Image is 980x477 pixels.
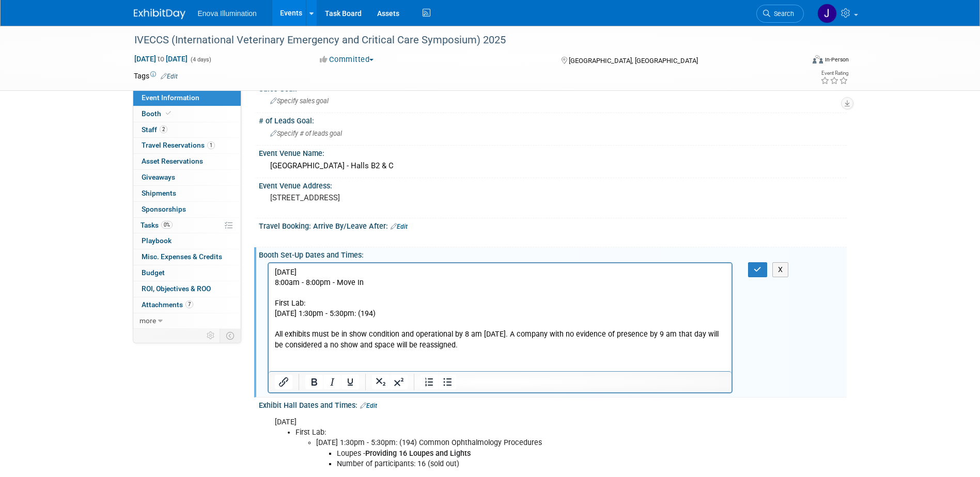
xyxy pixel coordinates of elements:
a: Attachments7 [133,297,241,313]
button: Insert/edit link [275,375,292,389]
span: more [139,316,156,325]
span: Booth [142,109,173,118]
div: Event Rating [820,71,848,76]
td: Tags [134,71,178,81]
button: X [772,262,789,277]
img: ExhibitDay [134,9,185,19]
span: 2 [160,125,167,133]
span: Budget [142,268,165,277]
span: Asset Reservations [142,157,203,165]
span: [DATE] [DATE] [134,54,188,63]
b: Providing 16 Loupes and Lights [365,449,471,458]
div: Event Venue Address: [259,178,847,191]
img: Format-Inperson.png [813,55,823,63]
td: Toggle Event Tabs [220,329,241,342]
div: Exhibit Hall Dates and Times: [259,397,847,411]
img: Janelle Tlusty [817,4,837,23]
a: Staff2 [133,122,241,138]
button: Numbered list [421,375,438,389]
a: Travel Reservations1 [133,138,241,153]
button: Committed [316,54,378,65]
a: Booth [133,106,241,122]
a: Giveaways [133,170,241,185]
button: Bold [305,375,323,389]
span: 1 [207,141,215,149]
span: Misc. Expenses & Credits [142,252,222,261]
a: Misc. Expenses & Credits [133,249,241,265]
a: Event Information [133,90,241,106]
span: Specify sales goal [270,97,329,105]
li: First Lab: [295,427,727,469]
span: [GEOGRAPHIC_DATA], [GEOGRAPHIC_DATA] [569,57,698,65]
td: Personalize Event Tab Strip [202,329,220,342]
div: Event Format [743,54,849,69]
a: more [133,313,241,329]
button: Underline [341,375,359,389]
div: Travel Booking: Arrive By/Leave After: [259,218,847,232]
button: Subscript [372,375,390,389]
a: Budget [133,265,241,281]
span: 7 [185,300,193,308]
i: Booth reservation complete [166,110,171,116]
div: Event Venue Name: [259,146,847,158]
pre: [STREET_ADDRESS] [270,193,492,202]
span: Travel Reservations [142,141,215,149]
a: Shipments [133,186,241,201]
a: Tasks0% [133,218,241,233]
div: In-Person [825,56,849,63]
span: (4 days) [190,56,211,63]
span: Event Information [142,93,199,102]
span: Search [770,10,794,18]
span: ROI, Objectives & ROO [142,284,211,293]
span: Playbook [142,236,172,245]
iframe: Rich Text Area [269,263,732,371]
div: [GEOGRAPHIC_DATA] - Halls B2 & C [267,158,839,174]
span: to [156,55,166,63]
li: Number of participants: 16 (sold out) [337,459,727,469]
span: Enova Illumination [198,9,257,18]
li: Loupes - [337,449,727,459]
a: Sponsorships [133,202,241,217]
button: Superscript [390,375,408,389]
span: Specify # of leads goal [270,130,342,137]
span: Sponsorships [142,205,186,213]
span: Staff [142,125,167,134]
span: Tasks [141,221,173,229]
a: Edit [161,73,178,80]
span: 0% [161,221,173,229]
div: Booth Set-Up Dates and Times: [259,247,847,260]
span: Giveaways [142,173,175,181]
a: Search [756,5,804,23]
div: # of Leads Goal: [259,113,847,126]
a: Edit [391,223,408,230]
a: Edit [360,402,377,409]
a: Asset Reservations [133,154,241,169]
a: ROI, Objectives & ROO [133,281,241,297]
button: Bullet list [439,375,456,389]
span: Shipments [142,189,176,197]
li: [DATE] 1:30pm - 5:30pm: (194) Common Ophthalmology Procedures [316,438,727,469]
button: Italic [323,375,341,389]
span: Attachments [142,300,193,309]
div: IVECCS (International Veterinary Emergency and Critical Care Symposium) 2025 [131,31,788,50]
a: Playbook [133,233,241,249]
